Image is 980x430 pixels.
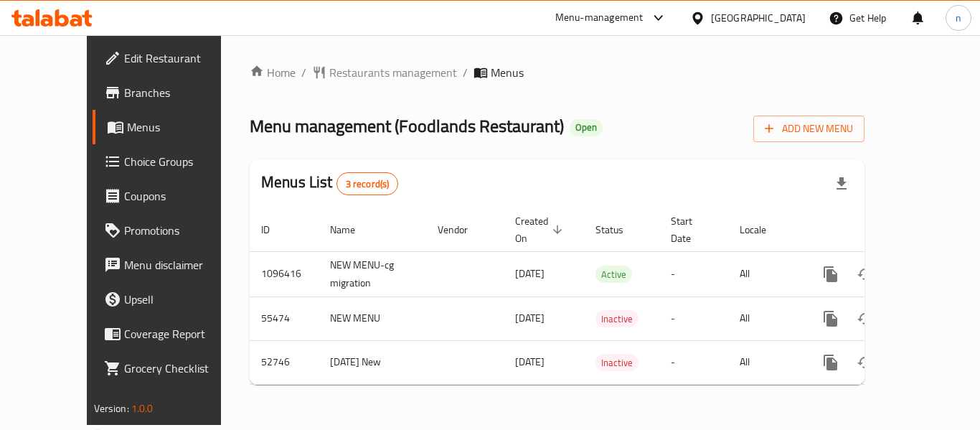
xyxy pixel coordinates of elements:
span: Coverage Report [124,325,239,342]
div: [GEOGRAPHIC_DATA] [711,10,806,26]
td: - [659,251,728,296]
span: Vendor [438,221,486,238]
button: Change Status [848,257,882,291]
table: enhanced table [250,208,963,385]
td: NEW MENU-cg migration [319,251,426,296]
span: [DATE] [515,309,545,327]
span: Branches [124,84,239,101]
a: Branches [93,75,250,110]
span: Menu disclaimer [124,256,239,274]
span: Add New Menu [765,120,853,138]
h2: Menus List [261,172,398,195]
span: Name [330,221,374,238]
span: Created On [515,212,567,247]
td: - [659,296,728,340]
li: / [463,64,468,81]
td: All [728,340,802,384]
span: 1.0.0 [131,399,154,418]
span: Start Date [671,212,711,247]
a: Coverage Report [93,317,250,351]
span: Inactive [595,311,639,327]
button: Change Status [848,345,882,380]
span: Locale [740,221,785,238]
td: 55474 [250,296,319,340]
button: more [814,257,848,291]
span: Coupons [124,187,239,205]
span: Status [595,221,642,238]
span: Upsell [124,291,239,308]
span: Version: [94,399,129,418]
span: 3 record(s) [337,177,398,191]
a: Choice Groups [93,144,250,179]
button: Add New Menu [753,116,864,142]
a: Upsell [93,282,250,317]
td: 1096416 [250,251,319,296]
span: n [956,10,961,26]
th: Actions [802,208,963,252]
a: Menu disclaimer [93,248,250,282]
a: Grocery Checklist [93,351,250,385]
span: Edit Restaurant [124,50,239,67]
span: Choice Groups [124,153,239,170]
button: more [814,302,848,336]
button: more [814,345,848,380]
td: All [728,251,802,296]
nav: breadcrumb [250,64,864,81]
span: Restaurants management [329,64,457,81]
div: Inactive [595,354,639,371]
td: All [728,296,802,340]
div: Inactive [595,310,639,327]
span: Open [570,121,603,134]
td: 52746 [250,340,319,384]
span: Grocery Checklist [124,360,239,377]
a: Promotions [93,213,250,248]
span: Menu management ( Foodlands Restaurant ) [250,110,564,142]
a: Edit Restaurant [93,41,250,75]
a: Coupons [93,179,250,213]
span: Promotions [124,222,239,239]
div: Active [595,266,632,283]
td: NEW MENU [319,296,426,340]
div: Export file [824,167,859,201]
td: - [659,340,728,384]
span: ID [261,221,288,238]
div: Menu-management [555,9,644,27]
button: Change Status [848,302,882,336]
span: Inactive [595,355,639,371]
a: Menus [93,110,250,144]
span: [DATE] [515,264,545,283]
span: Menus [491,64,524,81]
a: Restaurants management [312,64,457,81]
div: Open [570,119,603,136]
li: / [301,64,306,81]
div: Total records count [336,172,399,195]
span: [DATE] [515,352,545,371]
span: Active [595,266,632,283]
td: [DATE] New [319,340,426,384]
a: Home [250,64,296,81]
span: Menus [127,118,239,136]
